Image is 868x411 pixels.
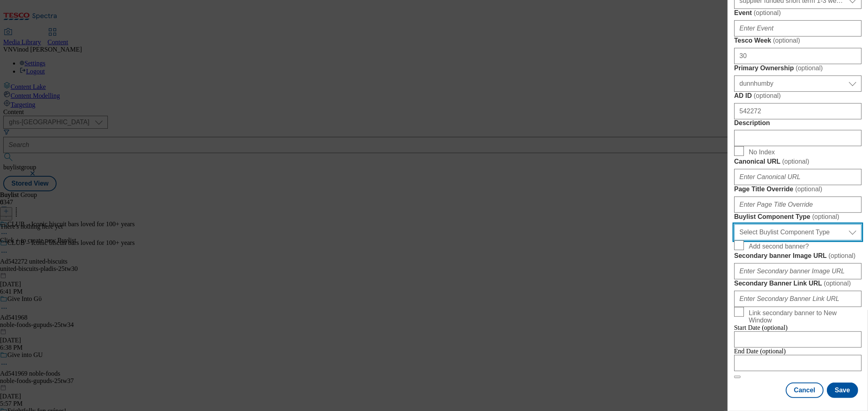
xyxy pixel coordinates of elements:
input: Enter Event [734,20,861,37]
label: Secondary Banner Link URL [734,279,861,288]
button: Cancel [786,383,823,398]
span: ( optional ) [795,186,822,193]
label: Event [734,9,861,17]
label: Secondary banner Image URL [734,252,861,260]
span: ( optional ) [824,280,851,287]
input: Enter Secondary banner Image URL [734,263,861,279]
label: AD ID [734,92,861,100]
label: Primary Ownership [734,64,861,72]
span: ( optional ) [829,252,856,259]
span: ( optional ) [782,158,809,165]
span: ( optional ) [812,213,840,220]
button: Save [827,383,858,398]
span: ( optional ) [796,65,823,71]
input: Enter Page Title Override [734,197,861,213]
input: Enter Secondary Banner Link URL [734,291,861,307]
span: Start Date (optional) [734,324,788,331]
label: Page Title Override [734,185,861,193]
span: No Index [749,149,775,156]
input: Enter Date [734,331,861,348]
span: ( optional ) [754,9,781,16]
input: Enter Description [734,130,861,146]
input: Enter Tesco Week [734,48,861,64]
label: Canonical URL [734,158,861,166]
span: ( optional ) [754,92,781,99]
input: Enter Date [734,355,861,371]
span: ( optional ) [773,37,800,44]
label: Buylist Component Type [734,213,861,221]
input: Enter AD ID [734,103,861,119]
span: Add second banner? [749,243,809,250]
span: End Date (optional) [734,348,786,355]
label: Tesco Week [734,37,861,45]
input: Enter Canonical URL [734,169,861,185]
label: Description [734,119,861,127]
span: Link secondary banner to New Window [749,309,858,324]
